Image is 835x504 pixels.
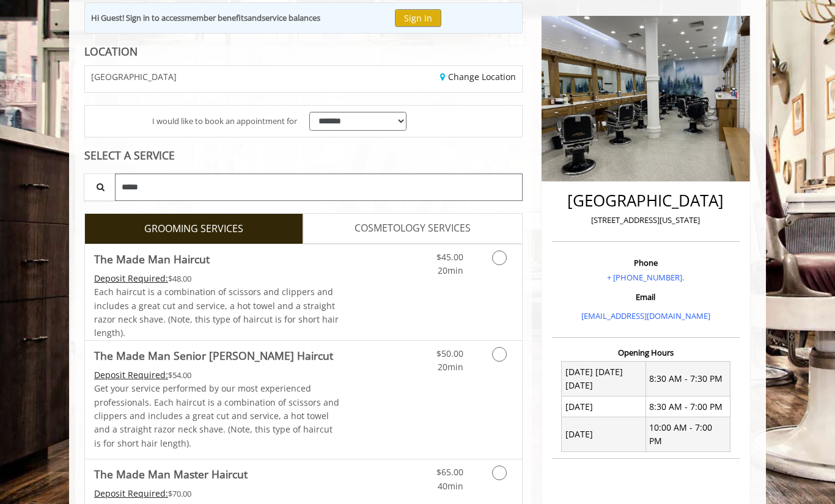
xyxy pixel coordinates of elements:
b: service balances [262,12,320,23]
td: 10:00 AM - 7:00 PM [646,417,730,452]
span: GROOMING SERVICES [144,221,243,237]
td: [DATE] [562,417,646,452]
span: This service needs some Advance to be paid before we block your appointment [94,272,168,284]
b: The Made Man Senior [PERSON_NAME] Haircut [94,347,333,364]
span: 20min [438,265,463,276]
span: This service needs some Advance to be paid before we block your appointment [94,369,168,381]
div: $54.00 [94,368,340,382]
td: 8:30 AM - 7:00 PM [646,396,730,417]
div: $70.00 [94,487,340,500]
a: [EMAIL_ADDRESS][DOMAIN_NAME] [581,310,710,321]
td: [DATE] [562,396,646,417]
span: This service needs some Advance to be paid before we block your appointment [94,488,168,499]
h3: Opening Hours [552,348,740,357]
h3: Email [555,293,737,301]
button: Service Search [84,173,116,201]
div: SELECT A SERVICE [84,150,523,161]
p: [STREET_ADDRESS][US_STATE] [555,214,737,227]
span: $65.00 [436,466,463,478]
h2: [GEOGRAPHIC_DATA] [555,192,737,210]
p: Get your service performed by our most experienced professionals. Each haircut is a combination o... [94,382,340,450]
td: [DATE] [DATE] [DATE] [562,362,646,396]
span: 20min [438,361,463,373]
span: $45.00 [436,251,463,263]
span: Each haircut is a combination of scissors and clippers and includes a great cut and service, a ho... [94,286,339,338]
a: Change Location [440,71,516,82]
td: 8:30 AM - 7:30 PM [646,362,730,396]
span: 40min [438,480,463,492]
b: The Made Man Master Haircut [94,466,248,483]
b: The Made Man Haircut [94,250,210,268]
span: I would like to book an appointment for [152,115,297,128]
b: LOCATION [84,44,138,59]
a: + [PHONE_NUMBER]. [607,272,684,283]
b: member benefits [185,12,248,23]
span: [GEOGRAPHIC_DATA] [91,72,177,81]
span: COSMETOLOGY SERVICES [355,221,471,236]
button: Sign In [395,9,441,27]
div: Hi Guest! Sign in to access and [91,12,320,24]
h3: Phone [555,258,737,267]
span: $50.00 [436,348,463,359]
div: $48.00 [94,272,340,285]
